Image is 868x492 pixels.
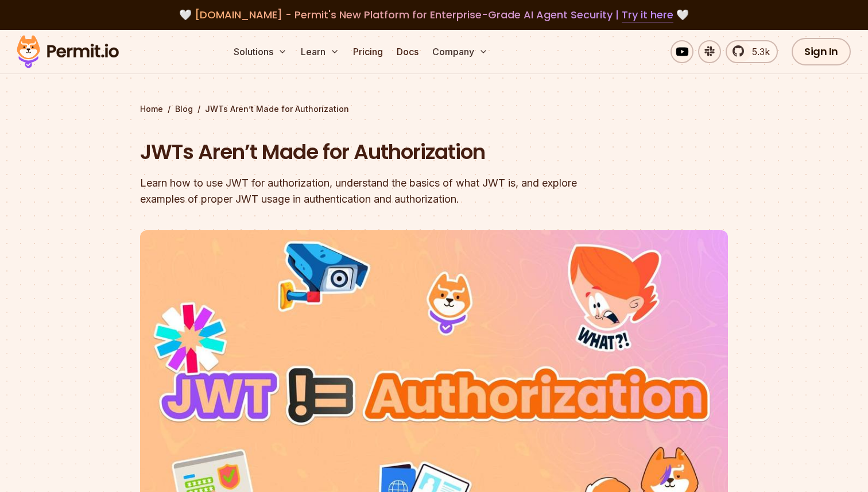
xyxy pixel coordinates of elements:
img: Permit logo [11,32,124,71]
button: Company [428,40,493,63]
a: Docs [392,40,423,63]
span: 5.3k [745,45,770,59]
a: Pricing [348,40,387,63]
div: / / [140,103,728,115]
a: Blog [175,103,193,115]
a: 5.3k [726,40,778,63]
button: Learn [296,40,344,63]
span: [DOMAIN_NAME] - Permit's New Platform for Enterprise-Grade AI Agent Security | [195,7,673,22]
a: Sign In [792,38,851,65]
div: Learn how to use JWT for authorization, understand the basics of what JWT is, and explore example... [140,175,581,207]
div: 🤍 🤍 [28,7,840,23]
h1: JWTs Aren’t Made for Authorization [140,138,581,166]
button: Solutions [229,40,292,63]
a: Try it here [622,7,673,22]
a: Home [140,103,163,115]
